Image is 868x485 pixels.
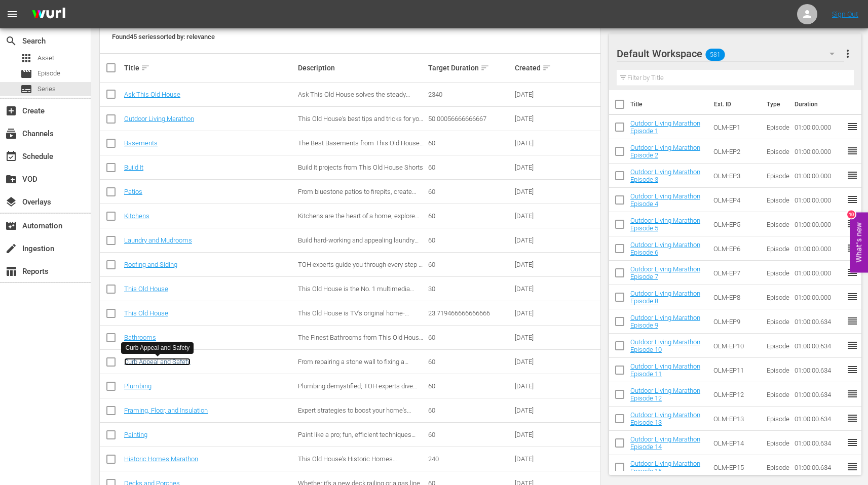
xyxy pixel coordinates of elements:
td: 01:00:00.000 [790,188,846,212]
span: Schedule [5,150,17,163]
a: Painting [124,431,147,438]
div: 10 [847,211,855,219]
a: Outdoor Living Marathon Episode 15 [630,460,700,475]
span: Create [5,105,17,117]
div: Created [515,62,555,74]
td: Episode [763,382,790,407]
span: Series [37,84,56,94]
span: menu [6,8,18,20]
span: Expert strategies to boost your home's structure and energy efficiency. [298,407,411,422]
div: [DATE] [515,164,555,171]
a: Outdoor Living Marathon [124,115,194,123]
span: Automation [5,220,17,232]
td: OLM-EP11 [709,358,762,382]
td: 01:00:00.000 [790,139,846,164]
td: OLM-EP8 [709,285,762,309]
span: reorder [846,242,858,254]
span: Channels [5,128,17,140]
span: Kitchens are the heart of a home, explore top tips on how to upgrade and maintain yours. [298,212,419,235]
span: reorder [846,339,858,351]
td: Episode [763,431,790,455]
div: [DATE] [515,358,555,366]
td: OLM-EP12 [709,382,762,407]
td: Episode [763,285,790,309]
td: 01:00:00.000 [790,115,846,139]
td: OLM-EP1 [709,115,762,139]
span: reorder [846,266,858,278]
td: OLM-EP7 [709,261,762,285]
span: Found 45 series sorted by: relevance [112,33,215,41]
td: Episode [763,115,790,139]
div: Default Workspace [617,39,844,68]
span: Asset [20,52,32,64]
th: Title [630,90,708,118]
span: The Best Basements from This Old House Shorts [298,139,424,154]
span: Ask This Old House solves the steady stream of home improvement problems faced by our viewers—and... [298,91,420,121]
div: 60 [428,358,512,366]
div: 60 [428,212,512,220]
span: reorder [846,315,858,327]
td: OLM-EP6 [709,236,762,261]
th: Type [761,90,788,118]
span: sort [141,63,150,72]
a: Outdoor Living Marathon Episode 4 [630,192,700,208]
span: Build hard-working and appealing laundry and mudrooms. [298,236,419,252]
a: Bathrooms [124,334,156,341]
span: Ingestion [5,242,17,255]
div: [DATE] [515,455,555,463]
td: Episode [763,164,790,188]
td: OLM-EP5 [709,212,762,236]
a: Outdoor Living Marathon Episode 7 [630,265,700,280]
a: Kitchens [124,212,149,220]
span: reorder [846,193,858,206]
td: OLM-EP13 [709,407,762,431]
a: Outdoor Living Marathon Episode 11 [630,362,700,378]
span: The Finest Bathrooms from This Old House Shorts [298,334,423,349]
td: 01:00:00.634 [790,382,846,407]
div: [DATE] [515,382,555,390]
a: Outdoor Living Marathon Episode 13 [630,411,700,426]
td: Episode [763,261,790,285]
div: Title [124,62,295,74]
div: [DATE] [515,139,555,147]
td: 01:00:00.634 [790,309,846,334]
span: reorder [846,461,858,473]
span: This Old House is the No. 1 multimedia home enthusiast brand, offering trusted information and ex... [298,285,414,315]
td: OLM-EP10 [709,334,762,358]
span: Overlays [5,196,17,208]
span: reorder [846,436,858,449]
span: This Old House's best tips and tricks for your outdoor spaces. [298,115,425,130]
div: 23.719466666666666 [428,309,512,317]
a: Framing, Floor, and Insulation [124,407,208,414]
span: Series [20,83,32,95]
a: Outdoor Living Marathon Episode 12 [630,387,700,402]
a: Outdoor Living Marathon Episode 9 [630,314,700,329]
a: Laundry and Mudrooms [124,236,192,244]
a: Outdoor Living Marathon Episode 5 [630,217,700,232]
span: From bluestone patios to firepits, create stunning outdoor spaces with expert help. [298,188,417,203]
td: 01:00:00.634 [790,407,846,431]
div: 240 [428,455,512,463]
span: Reports [5,265,17,277]
div: 60 [428,188,512,195]
th: Ext. ID [708,90,761,118]
span: reorder [846,145,858,157]
div: [DATE] [515,212,555,220]
a: Outdoor Living Marathon Episode 14 [630,435,700,451]
div: 60 [428,407,512,414]
span: reorder [846,291,858,303]
span: This Old House is TV's original home-improvement show. Each season our award-winning pros renovat... [298,309,425,340]
div: 60 [428,236,512,244]
span: Search [5,35,17,47]
span: TOH experts guide you through every step of exterior home renovation. [298,261,424,276]
td: Episode [763,407,790,431]
div: 60 [428,139,512,147]
td: OLM-EP2 [709,139,762,164]
a: Roofing and Siding [124,261,177,268]
span: 581 [705,44,725,65]
a: Outdoor Living Marathon Episode 2 [630,144,700,159]
td: Episode [763,236,790,261]
span: reorder [846,412,858,424]
button: more_vert [842,42,854,66]
a: This Old House [124,309,168,317]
